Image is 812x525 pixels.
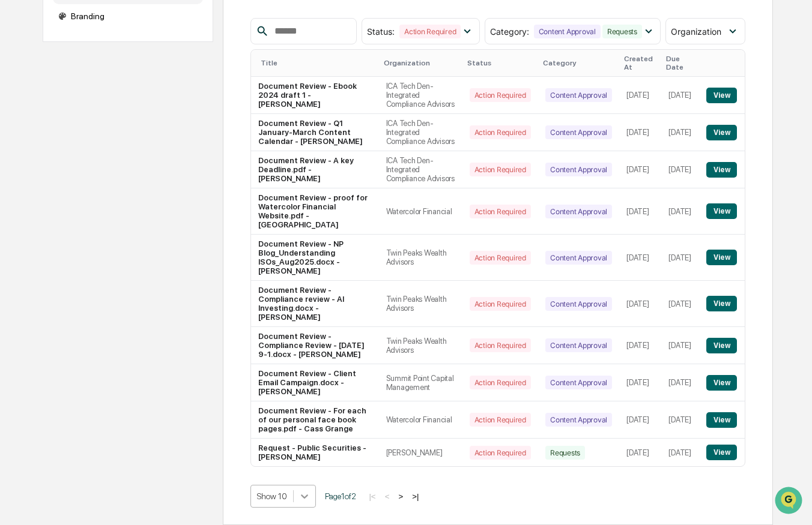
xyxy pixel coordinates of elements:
div: Content Approval [534,25,601,38]
td: Watercolor Financial [379,188,462,235]
td: [DATE] [619,77,661,114]
span: Data Lookup [24,174,76,186]
button: View [706,375,737,391]
div: We're available if you need us! [41,104,152,113]
a: Powered byPylon [85,203,145,212]
div: Action Required [470,413,531,427]
button: View [706,296,737,311]
div: Content Approval [545,376,612,389]
button: View [706,162,737,178]
span: Status : [367,26,395,37]
button: < [381,491,393,502]
td: Watercolor Financial [379,401,462,439]
td: [DATE] [619,114,661,151]
td: Document Review - Compliance Review - [DATE] 9-1.docx - [PERSON_NAME] [251,327,378,364]
button: View [706,125,737,140]
div: 🔎 [12,175,22,185]
button: |< [365,491,379,502]
div: Created At [624,55,656,71]
div: Action Required [470,251,531,265]
div: Start new chat [41,92,197,104]
td: ICA Tech Den-Integrated Compliance Advisors [379,77,462,114]
div: Content Approval [545,338,612,352]
td: [PERSON_NAME] [379,439,462,466]
td: Document Review - For each of our personal face book pages.pdf - Cass Grange [251,401,378,439]
div: Content Approval [545,205,612,218]
td: [DATE] [619,439,661,466]
div: Content Approval [545,125,612,139]
div: Action Required [399,25,461,38]
td: Summit Point Capital Management [379,364,462,401]
td: [DATE] [661,114,699,151]
div: Content Approval [545,163,612,176]
input: Clear [31,55,198,67]
td: [DATE] [619,188,661,235]
td: [DATE] [661,77,699,114]
span: Preclearance [24,151,77,163]
td: ICA Tech Den-Integrated Compliance Advisors [379,151,462,188]
td: [DATE] [661,235,699,281]
td: [DATE] [619,235,661,281]
div: Action Required [470,205,531,218]
a: 🔎Data Lookup [7,169,80,191]
div: Content Approval [545,88,612,102]
p: How can we help? [12,25,219,44]
div: Action Required [470,163,531,176]
td: [DATE] [619,364,661,401]
div: Due Date [666,55,694,71]
span: Page 1 of 2 [325,491,356,501]
td: [DATE] [619,327,661,364]
button: View [706,203,737,219]
td: Request - Public Securities - [PERSON_NAME] [251,439,378,466]
div: Title [261,59,374,67]
div: Action Required [470,88,531,102]
div: Content Approval [545,297,612,311]
td: Document Review - proof for Watercolor Financial Website.pdf - [GEOGRAPHIC_DATA] [251,188,378,235]
span: Organization [671,26,721,37]
td: Twin Peaks Wealth Advisors [379,281,462,327]
div: Action Required [470,297,531,311]
div: Category [543,59,614,67]
div: Action Required [470,125,531,139]
span: Attestations [99,151,149,163]
button: View [706,250,737,265]
div: Branding [53,5,203,27]
td: Document Review - A key Deadline.pdf - [PERSON_NAME] [251,151,378,188]
div: Content Approval [545,251,612,265]
button: > [395,491,407,502]
td: Document Review - Ebook 2024 draft 1 - [PERSON_NAME] [251,77,378,114]
div: Requests [602,25,642,38]
div: Action Required [470,446,531,460]
button: View [706,445,737,460]
td: Document Review - Client Email Campaign.docx - [PERSON_NAME] [251,364,378,401]
td: Twin Peaks Wealth Advisors [379,235,462,281]
td: ICA Tech Den-Integrated Compliance Advisors [379,114,462,151]
img: 1746055101610-c473b297-6a78-478c-a979-82029cc54cd1 [12,92,34,113]
td: [DATE] [661,151,699,188]
td: Twin Peaks Wealth Advisors [379,327,462,364]
button: View [706,338,737,353]
td: Document Review - NP Blog_Understanding ISOs_Aug2025.docx - [PERSON_NAME] [251,235,378,281]
button: View [706,412,737,428]
button: Start new chat [204,95,219,110]
td: Document Review - Q1 January-March Content Calendar - [PERSON_NAME] [251,114,378,151]
td: [DATE] [661,364,699,401]
div: Organization [384,59,458,67]
td: [DATE] [661,401,699,439]
button: >| [408,491,422,502]
td: Document Review - Compliance review - AI Investing.docx - [PERSON_NAME] [251,281,378,327]
div: Action Required [470,338,531,352]
td: [DATE] [619,281,661,327]
td: [DATE] [661,327,699,364]
div: Requests [545,446,585,460]
span: Pylon [120,203,145,212]
div: Status [467,59,533,67]
div: 🖐️ [12,152,22,162]
iframe: Open customer support [774,485,806,518]
a: 🖐️Preclearance [7,146,82,168]
td: [DATE] [619,151,661,188]
td: [DATE] [661,439,699,466]
td: [DATE] [661,281,699,327]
